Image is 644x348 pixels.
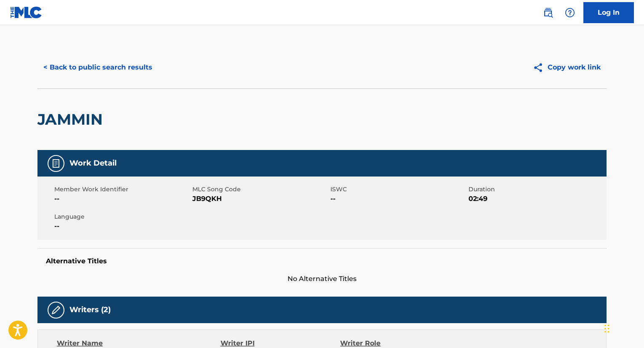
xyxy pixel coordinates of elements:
[540,4,556,21] a: Public Search
[527,57,607,78] button: Copy work link
[10,6,43,19] img: MLC Logo
[69,158,117,168] h5: Work Detail
[562,4,578,21] div: Help
[468,194,604,204] span: 02:49
[602,308,644,348] iframe: Chat Widget
[583,2,634,23] a: Log In
[51,305,61,315] img: Writers
[54,194,190,204] span: --
[37,274,607,284] span: No Alternative Titles
[54,212,190,221] span: Language
[543,8,553,18] img: search
[37,110,107,129] h2: JAMMIN
[565,8,575,18] img: help
[51,158,61,169] img: Work Detail
[46,257,598,265] h5: Alternative Titles
[468,185,604,194] span: Duration
[192,185,328,194] span: MLC Song Code
[604,316,609,341] div: Drag
[533,62,548,73] img: Copy work link
[192,194,328,204] span: JB9QKH
[54,185,190,194] span: Member Work Identifier
[37,57,158,78] button: < Back to public search results
[330,185,466,194] span: ISWC
[69,305,111,315] h5: Writers (2)
[330,194,466,204] span: --
[54,221,190,231] span: --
